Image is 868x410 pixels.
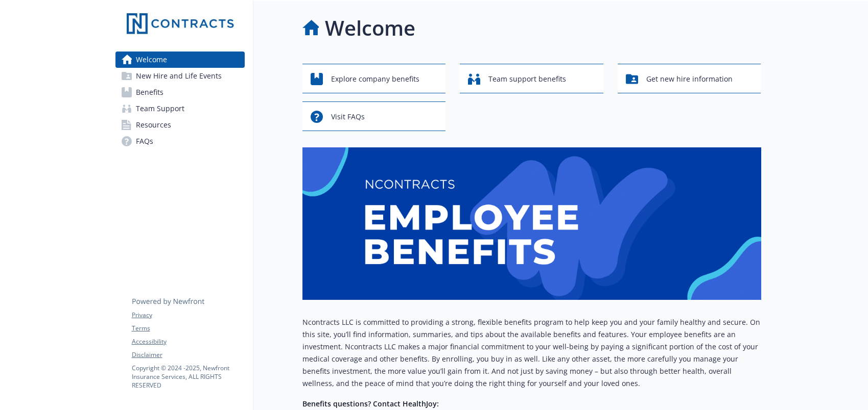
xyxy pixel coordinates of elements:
a: Accessibility [132,337,244,346]
button: Team support benefits [460,64,603,93]
span: Team Support [136,100,184,117]
span: Welcome [136,52,167,68]
span: New Hire and Life Events [136,68,222,84]
img: overview page banner [302,147,761,300]
a: Privacy [132,311,244,320]
span: Get new hire information [646,69,733,89]
span: FAQs [136,133,153,149]
span: Team support benefits [488,69,566,89]
span: Resources [136,117,171,133]
a: Disclaimer [132,350,244,360]
span: Explore company benefits [331,69,419,89]
span: Benefits [136,84,163,100]
span: Visit FAQs [331,107,365,126]
button: Get new hire information [618,64,761,93]
p: Ncontracts LLC is committed to providing a strong, flexible benefits program to help keep you and... [302,316,761,390]
a: New Hire and Life Events [115,68,245,84]
a: FAQs [115,133,245,149]
h1: Welcome [325,13,415,43]
a: Resources [115,117,245,133]
button: Visit FAQs [302,101,446,131]
strong: Benefits questions? Contact HealthJoy: [302,399,439,408]
a: Benefits [115,84,245,100]
p: Copyright © 2024 - 2025 , Newfront Insurance Services, ALL RIGHTS RESERVED [132,364,244,390]
a: Welcome [115,52,245,68]
a: Team Support [115,100,245,117]
button: Explore company benefits [302,64,446,93]
a: Terms [132,324,244,333]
